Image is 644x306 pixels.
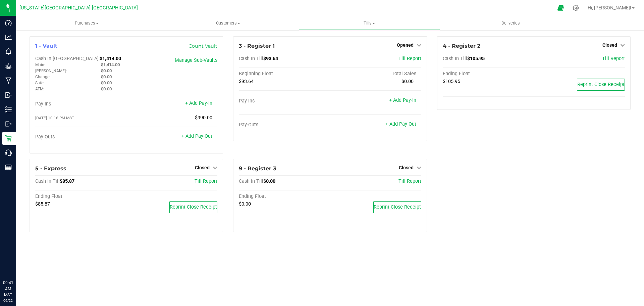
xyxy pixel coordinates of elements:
a: Count Vault [189,43,217,49]
span: Change: [35,75,50,79]
span: ATM: [35,87,44,91]
span: $1,414.00 [100,56,121,61]
a: Till Report [195,178,217,184]
button: Reprint Close Receipt [577,79,625,91]
span: $0.00 [101,74,112,79]
a: + Add Pay-In [389,97,416,103]
inline-svg: Inventory [5,106,12,113]
span: $0.00 [239,201,251,207]
span: $93.64 [239,79,254,84]
inline-svg: Reports [5,164,12,171]
span: Closed [399,165,414,170]
span: Customers [158,20,298,26]
span: $0.00 [101,80,112,85]
span: Cash In Till [443,56,467,61]
span: $0.00 [101,86,112,91]
a: Till Report [398,56,421,61]
button: Reprint Close Receipt [169,201,217,213]
span: Closed [602,42,617,48]
inline-svg: Inbound [5,92,12,98]
span: $0.00 [263,178,275,184]
span: Closed [195,165,210,170]
span: $0.00 [101,68,112,73]
div: Ending Float [35,193,126,200]
span: 1 - Vault [35,43,57,49]
iframe: Resource center [7,252,27,272]
a: + Add Pay-Out [385,121,416,127]
inline-svg: Grow [5,63,12,70]
span: Purchases [16,20,157,26]
inline-svg: Analytics [5,34,12,41]
span: [US_STATE][GEOGRAPHIC_DATA] [GEOGRAPHIC_DATA] [19,5,138,11]
div: Pay-Ins [239,98,330,104]
span: $105.95 [443,79,460,84]
inline-svg: Retail [5,135,12,142]
span: [PERSON_NAME]: [35,69,67,73]
inline-svg: Outbound [5,121,12,127]
span: Cash In Till [239,56,263,61]
a: Till Report [602,56,625,61]
a: Purchases [16,16,157,30]
span: Cash In [GEOGRAPHIC_DATA]: [35,56,100,61]
span: [DATE] 10:16 PM MST [35,116,74,120]
span: Reprint Close Receipt [374,204,421,210]
p: 09/22 [3,298,13,303]
span: $0.00 [401,79,414,84]
span: Deliveries [492,20,529,26]
div: Pay-Ins [35,101,126,107]
span: Hi, [PERSON_NAME]! [588,5,631,10]
span: Safe: [35,81,44,85]
p: 09:41 AM MST [3,280,13,298]
span: Cash In Till [239,178,263,184]
span: $105.95 [467,56,485,61]
a: Customers [157,16,299,30]
div: Pay-Outs [35,134,126,140]
div: Ending Float [443,71,534,77]
span: 9 - Register 3 [239,165,276,172]
span: 5 - Express [35,165,66,172]
inline-svg: Manufacturing [5,77,12,84]
div: Beginning Float [239,71,330,77]
span: $1,414.00 [101,62,120,67]
a: Till Report [398,178,421,184]
a: Tills [299,16,440,30]
a: Manage Sub-Vaults [175,57,217,63]
span: $990.00 [195,115,212,121]
span: Cash In Till [35,178,60,184]
button: Reprint Close Receipt [373,201,421,213]
div: Total Sales [330,71,421,77]
span: Opened [397,42,414,48]
a: + Add Pay-Out [181,133,212,139]
div: Manage settings [572,5,580,11]
inline-svg: Call Center [5,149,12,156]
a: + Add Pay-In [185,100,212,106]
span: $85.87 [60,178,74,184]
span: $93.64 [263,56,278,61]
span: 4 - Register 2 [443,43,480,49]
span: 3 - Register 1 [239,43,275,49]
inline-svg: Dashboard [5,19,12,26]
span: Reprint Close Receipt [577,82,625,87]
span: Main: [35,62,45,67]
a: Deliveries [440,16,581,30]
span: $85.87 [35,201,50,207]
span: Open Ecommerce Menu [553,1,568,14]
span: Tills [299,20,439,26]
span: Reprint Close Receipt [170,204,217,210]
div: Ending Float [239,193,330,200]
div: Pay-Outs [239,122,330,128]
inline-svg: Monitoring [5,48,12,55]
